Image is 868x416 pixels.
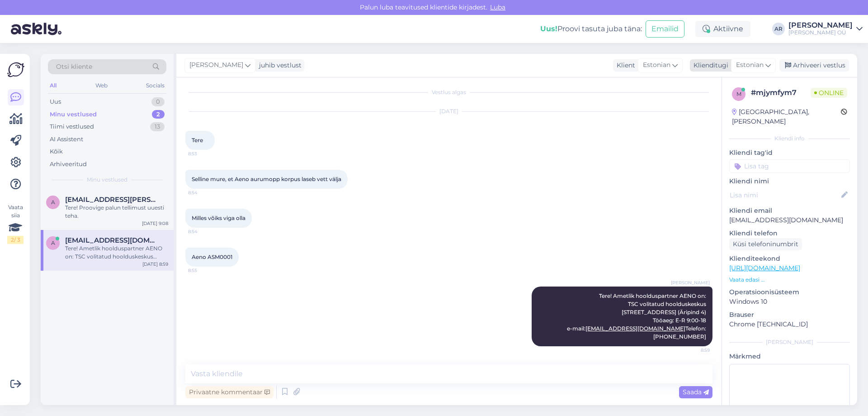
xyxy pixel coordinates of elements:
button: Emailid [646,20,684,38]
div: [DATE] [185,107,712,115]
span: Tere! Ametlik hoolduspartner AENO on: TSC volitatud hoolduskeskus [STREET_ADDRESS] (Äripind 4) Tö... [567,292,708,340]
div: Arhiveeri vestlus [779,59,849,72]
span: 8:59 [676,347,710,354]
span: a [51,199,55,206]
div: Tiimi vestlused [50,122,94,131]
p: Kliendi tag'id [729,148,850,158]
span: [PERSON_NAME] [189,60,243,70]
p: Kliendi nimi [729,177,850,186]
input: Lisa nimi [730,190,840,200]
div: 13 [150,122,165,131]
span: Online [811,88,847,98]
div: Aktiivne [695,21,750,37]
div: Proovi tasuta juba täna: [540,24,642,34]
p: Chrome [TECHNICAL_ID] [729,320,850,329]
span: Tere [192,137,203,143]
p: Brauser [729,310,850,320]
p: Vaata edasi ... [729,276,850,284]
span: a [51,239,55,246]
p: Operatsioonisüsteem [729,287,850,297]
div: Tere! Proovige palun tellimust uuesti teha. [65,204,168,220]
div: # mjymfym7 [751,87,811,98]
span: 8:53 [188,150,222,157]
div: juhib vestlust [255,61,302,70]
div: All [48,80,58,91]
div: Vaata siia [7,203,24,244]
div: Kõik [50,147,63,156]
div: Vestlus algas [185,88,712,96]
div: [DATE] 9:08 [142,220,168,227]
span: 8:54 [188,189,222,196]
div: AI Assistent [50,135,83,144]
div: Kliendi info [729,134,850,143]
p: Kliendi email [729,206,850,215]
div: AR [772,23,785,35]
span: m [736,91,741,97]
p: Märkmed [729,352,850,361]
span: Estonian [736,60,764,70]
div: Minu vestlused [50,110,97,119]
p: Kliendi telefon [729,229,850,238]
div: Web [94,80,109,91]
p: Windows 10 [729,297,850,306]
div: Arhiveeritud [50,160,87,169]
div: Socials [144,80,166,91]
div: 2 [152,110,165,119]
div: [PERSON_NAME] OÜ [788,29,853,36]
div: [PERSON_NAME] [788,22,853,29]
span: 8:54 [188,228,222,235]
span: Luba [487,3,508,11]
div: Klient [613,61,635,70]
div: Küsi telefoninumbrit [729,238,802,250]
b: Uus! [540,24,557,33]
p: Klienditeekond [729,254,850,263]
span: Minu vestlused [87,176,127,184]
span: 8:55 [188,267,222,274]
div: [DATE] 8:59 [142,261,168,268]
span: Otsi kliente [56,62,92,72]
p: [EMAIL_ADDRESS][DOMAIN_NAME] [729,215,850,225]
div: [PERSON_NAME] [729,338,850,346]
span: Aeno ASM0001 [192,253,232,260]
div: [GEOGRAPHIC_DATA], [PERSON_NAME] [732,107,841,126]
a: [EMAIL_ADDRESS][DOMAIN_NAME] [585,325,685,332]
span: Estonian [643,60,670,70]
div: Privaatne kommentaar [185,386,274,398]
input: Lisa tag [729,159,850,173]
div: 2 / 3 [7,236,24,244]
span: Selline mure, et Aeno aurumopp korpus laseb vett välja [192,176,341,182]
div: 0 [151,97,165,106]
span: Saada [683,388,709,396]
span: [PERSON_NAME] [671,279,710,286]
span: asta@janese.ee [65,196,159,204]
div: Uus [50,97,61,106]
span: Milles võiks viga olla [192,215,245,221]
img: Askly Logo [7,61,24,78]
a: [PERSON_NAME][PERSON_NAME] OÜ [788,22,863,36]
div: Tere! Ametlik hoolduspartner AENO on: TSC volitatud hoolduskeskus [STREET_ADDRESS] (Äripind 4) Tö... [65,244,168,261]
div: Klienditugi [690,61,728,70]
span: arvipadar@gmail.com [65,236,159,244]
a: [URL][DOMAIN_NAME] [729,264,800,272]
